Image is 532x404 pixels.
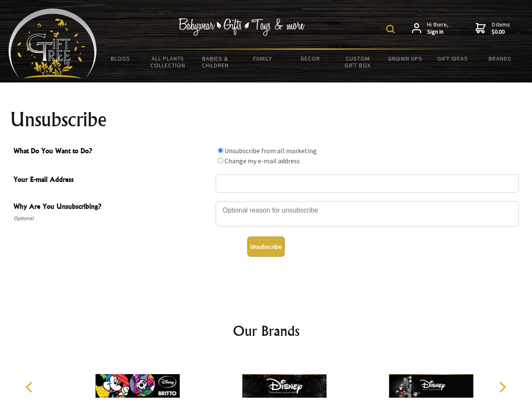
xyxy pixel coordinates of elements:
a: Custom Gift Box [334,50,382,74]
img: Babyware - Gifts - Toys and more... [8,8,97,78]
a: Gift Ideas [429,50,476,67]
input: What Do You Want to Do? [218,148,223,153]
span: Hi there, [427,21,449,36]
a: Decor [286,50,334,67]
span: Optional [13,213,211,223]
a: Babies & Children [192,50,239,74]
img: Babywear - Gifts - Toys & more [179,18,305,36]
a: 0 items$0.00 [476,21,510,36]
span: 0 items [492,21,510,36]
h2: Our Brands [17,321,516,341]
span: Why Are You Unsubscribing? [13,201,211,213]
span: Your E-mail Address [13,174,211,186]
strong: Sign in [427,28,449,36]
a: Brands [476,50,524,67]
span: What Do You Want to Do? [13,146,211,158]
a: Grown Ups [381,50,429,67]
strong: $0.00 [492,28,510,36]
a: All Plants Collection [144,50,192,74]
label: Unsubscribe from all marketing [225,146,317,155]
a: Family [239,50,287,67]
img: product search [386,25,395,33]
textarea: Why Are You Unsubscribing? [216,201,519,226]
button: Previous [21,378,40,396]
input: What Do You Want to Do? [218,158,223,163]
a: BLOGS [97,50,144,67]
button: Unsubscribe [247,237,285,257]
label: Change my e-mail address [225,157,300,165]
input: Your E-mail Address [216,174,519,193]
a: Hi there,Sign in [412,21,449,36]
h1: Unsubscribe [10,109,522,130]
button: Next [493,378,511,396]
